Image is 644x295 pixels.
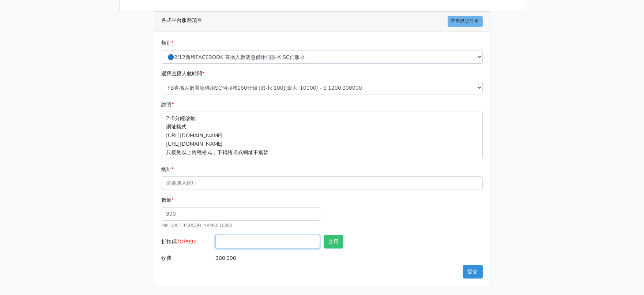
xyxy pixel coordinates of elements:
[162,112,483,159] p: 2-5分鐘啟動 網址格式 [URL][DOMAIN_NAME] [URL][DOMAIN_NAME] 只接受以上兩種格式，下錯格式或網址不退款
[162,165,174,173] label: 網址
[162,196,174,204] label: 數量
[162,222,233,228] small: Min: 100 - [PERSON_NAME]: 10000
[162,176,483,190] input: 這邊填入網址
[162,100,174,109] label: 說明
[162,39,174,47] label: 類別
[463,265,483,279] button: 提交
[154,12,490,31] div: 各式平台服務項目
[160,235,214,251] label: 折扣碼
[162,70,205,78] label: 選擇直播人數時間
[160,251,214,265] label: 收費
[324,235,343,249] button: 套用
[448,16,483,27] a: 查看歷史訂單
[177,238,197,245] span: TOP999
